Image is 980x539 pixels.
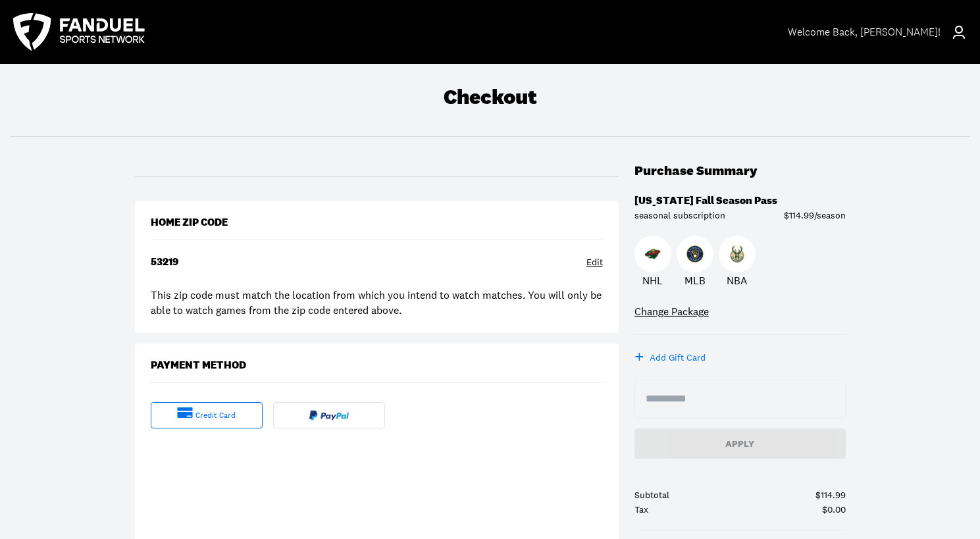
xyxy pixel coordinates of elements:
[644,245,661,263] img: Wild
[151,217,228,229] div: Home Zip Code
[634,195,777,207] div: [US_STATE] Fall Season Pass
[634,428,846,459] button: Apply
[634,350,644,363] div: +
[634,304,709,319] a: Change Package
[634,490,669,500] div: Subtotal
[634,163,758,179] div: Purchase Summary
[686,245,704,263] img: Brewers
[645,439,835,448] div: Apply
[650,351,706,364] div: Add Gift Card
[788,14,967,51] a: Welcome Back, [PERSON_NAME]!
[151,256,178,269] div: 53219
[151,288,603,317] div: This zip code must match the location from which you intend to watch matches. You will only be ab...
[444,85,537,110] div: Checkout
[634,351,706,364] button: +Add Gift Card
[727,272,747,288] p: NBA
[151,359,246,372] div: Payment Method
[195,410,236,421] div: credit card
[634,211,725,220] div: seasonal subscription
[586,256,603,269] div: Edit
[822,505,846,514] div: $0.00
[684,272,706,288] p: MLB
[642,272,663,288] p: NHL
[634,505,648,514] div: Tax
[729,245,746,263] img: Bucks
[788,26,941,38] div: Welcome Back , [PERSON_NAME]!
[309,410,349,421] img: Paypal fulltext logo
[815,490,846,500] div: $114.99
[784,211,846,220] div: $114.99/season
